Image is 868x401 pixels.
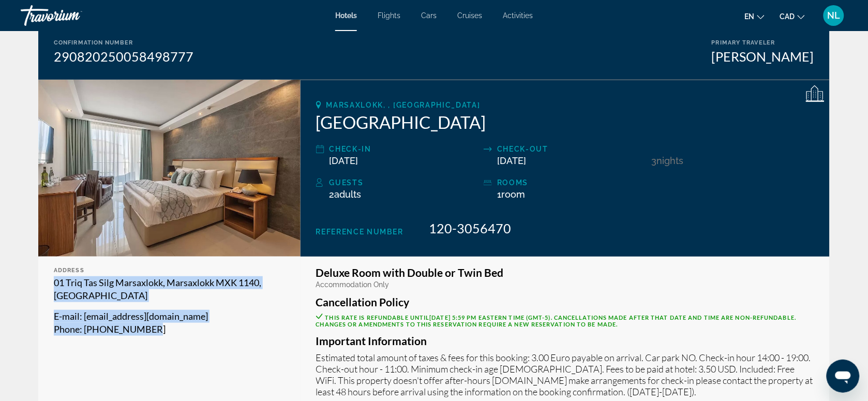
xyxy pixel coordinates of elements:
[421,11,437,20] a: Cars
[503,11,533,20] a: Activities
[54,276,285,302] p: 01 Triq Tas Silg Marsaxlokk, Marsaxlokk MXK 1140, [GEOGRAPHIC_DATA]
[745,9,765,24] button: Change language
[828,10,841,21] span: NL
[316,314,797,328] span: This rate is refundable until . Cancellations made after that date and time are non-refundable. C...
[430,314,551,321] span: [DATE] 5:59 PM Eastern Time (GMT-5)
[745,12,755,21] span: en
[712,39,814,46] div: Primary Traveler
[335,189,362,200] span: Adults
[330,189,362,200] span: 2
[316,112,814,132] h2: [GEOGRAPHIC_DATA]
[780,12,795,21] span: CAD
[497,155,526,166] span: [DATE]
[497,176,646,189] div: rooms
[652,155,657,166] span: 3
[54,323,80,335] span: Phone
[712,49,814,64] div: [PERSON_NAME]
[38,80,301,257] img: Dun Gorg Guest House
[457,11,482,20] a: Cruises
[501,189,525,200] span: Room
[820,5,847,26] button: User Menu
[54,49,193,64] div: 290820250058498777
[330,155,358,166] span: [DATE]
[429,220,512,236] span: 120-3056470
[780,9,805,24] button: Change currency
[80,310,208,322] span: : [EMAIL_ADDRESS][DOMAIN_NAME]
[54,39,193,46] div: Confirmation Number
[330,176,478,189] div: Guests
[827,360,860,393] iframe: Button to launch messaging window
[497,189,525,200] span: 1
[80,323,166,335] span: : [PHONE_NUMBER]
[330,143,478,155] div: Check-in
[326,101,481,109] span: Marsaxlokk, , [GEOGRAPHIC_DATA]
[54,310,80,322] span: E-mail
[378,11,400,20] a: Flights
[316,228,403,236] span: Reference Number
[316,267,814,278] h3: Deluxe Room with Double or Twin Bed
[21,2,124,29] a: Travorium
[316,335,814,347] h3: Important Information
[316,296,814,308] h3: Cancellation Policy
[54,267,285,274] div: Address
[335,11,357,20] a: Hotels
[497,143,646,155] div: Check-out
[316,352,814,397] p: Estimated total amount of taxes & fees for this booking: 3.00 Euro payable on arrival. Car park N...
[657,155,684,166] span: Nights
[316,280,390,289] span: Accommodation Only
